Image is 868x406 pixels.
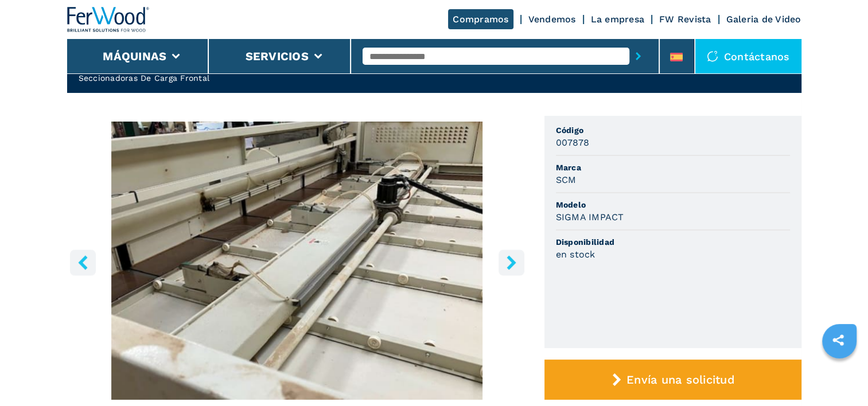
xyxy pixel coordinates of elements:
[556,124,790,136] span: Código
[67,122,527,400] div: Go to Slide 3
[556,199,790,210] span: Modelo
[556,136,590,149] h3: 007878
[819,354,859,397] iframe: Chat
[626,373,735,387] span: Envía una solicitud
[556,248,595,261] h3: en stock
[556,173,577,186] h3: SCM
[556,162,790,173] span: Marca
[67,122,527,400] img: Seccionadoras De Carga Frontal SCM SIGMA IMPACT
[103,49,166,63] button: Máquinas
[499,249,524,275] button: right-button
[67,7,150,32] img: Ferwood
[591,14,645,25] a: La empresa
[629,43,647,69] button: submit-button
[556,236,790,248] span: Disponibilidad
[726,14,801,25] a: Galeria de Video
[707,50,718,62] img: Contáctanos
[70,249,96,275] button: left-button
[79,72,239,84] h2: Seccionadoras De Carga Frontal
[659,14,711,25] a: FW Revista
[695,39,801,73] div: Contáctanos
[824,326,853,354] a: sharethis
[528,14,576,25] a: Vendemos
[556,210,624,224] h3: SIGMA IMPACT
[448,9,513,29] a: Compramos
[544,360,801,400] button: Envía una solicitud
[246,49,309,63] button: Servicios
